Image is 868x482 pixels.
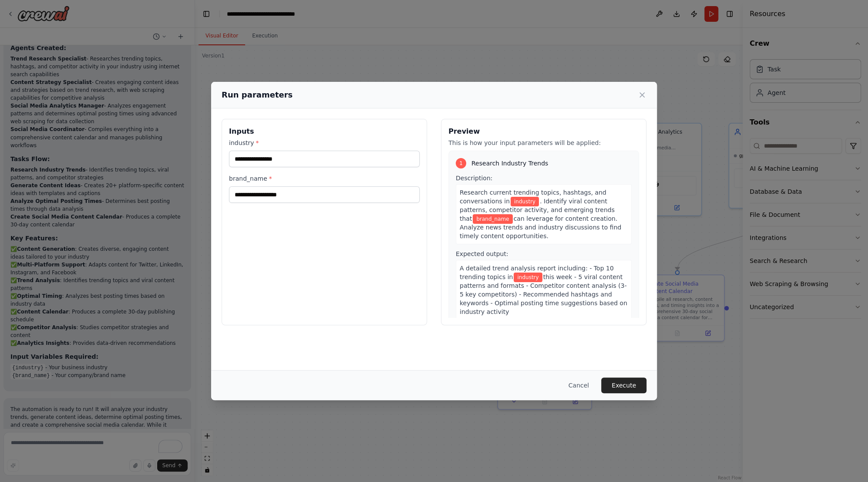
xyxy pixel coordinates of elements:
[601,378,646,393] button: Execute
[448,138,639,147] p: This is how your input parameters will be applied:
[460,215,621,239] span: can leverage for content creation. Analyze news trends and industry discussions to find timely co...
[511,197,539,206] span: Variable: industry
[514,273,542,282] span: Variable: industry
[460,198,615,222] span: . Identify viral content patterns, competitor activity, and emerging trends that
[229,174,420,183] label: brand_name
[460,273,627,315] span: this week - 5 viral content patterns and formats - Competitor content analysis (3-5 key competito...
[222,89,293,101] h2: Run parameters
[229,138,420,147] label: industry
[460,189,606,205] span: Research current trending topics, hashtags, and conversations in
[456,158,466,169] div: 1
[473,214,512,224] span: Variable: brand_name
[456,175,492,182] span: Description:
[456,250,508,257] span: Expected output:
[229,126,420,137] h3: Inputs
[562,378,596,393] button: Cancel
[460,265,614,280] span: A detailed trend analysis report including: - Top 10 trending topics in
[471,159,548,168] span: Research Industry Trends
[448,126,639,137] h3: Preview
